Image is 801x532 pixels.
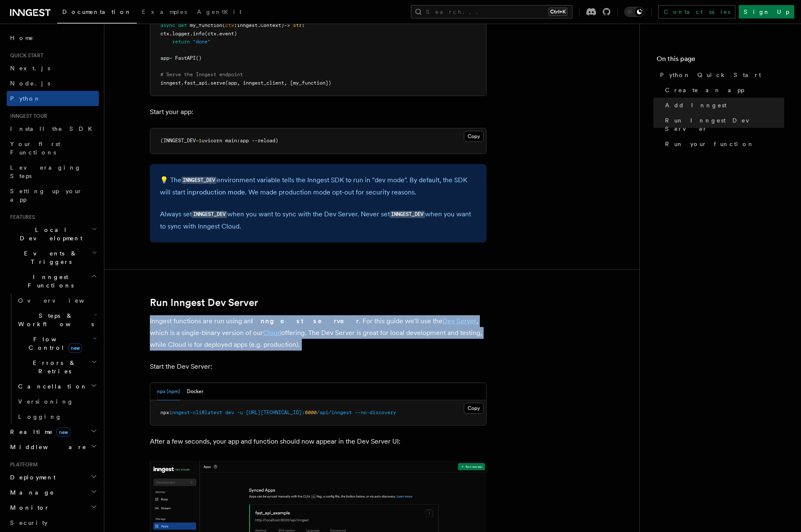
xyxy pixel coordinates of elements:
span: Logging [18,413,62,420]
span: Cancellation [15,382,88,391]
button: Inngest Functions [7,269,99,293]
p: 💡 The environment variable tells the Inngest SDK to run in "dev mode". By default, the SDK will s... [160,174,476,198]
span: str [293,22,302,28]
span: ( [222,22,225,28]
span: Errors & Retries [15,359,91,375]
span: Manage [7,488,54,497]
a: Leveraging Steps [7,160,99,184]
span: my_function [190,22,222,28]
span: logger [172,31,190,37]
span: () [196,55,202,61]
button: Toggle dark mode [624,7,644,17]
span: = [196,138,199,144]
button: Flow Controlnew [15,332,99,355]
a: Overview [15,293,99,308]
span: new [68,343,82,353]
span: fast_api [184,80,208,86]
span: Your first Functions [10,141,60,156]
span: Local Development [7,226,92,242]
span: (INNGEST_DEV [160,138,196,144]
span: . [208,80,210,86]
span: Python Quick Start [660,71,761,79]
span: Next.js [10,65,50,72]
span: = [169,55,172,61]
code: INNGEST_DEV [192,211,227,218]
a: Run Inngest Dev Server [150,297,258,309]
button: Cancellation [15,379,99,394]
span: "done" [193,39,210,45]
code: INNGEST_DEV [181,177,217,184]
span: Run Inngest Dev Server [665,116,784,133]
span: . [190,31,193,37]
span: Examples [142,8,187,15]
a: Contact sales [658,5,735,19]
button: Middleware [7,439,99,455]
button: Copy [464,131,484,142]
span: return [172,39,190,45]
button: Search...Ctrl+K [411,5,572,19]
button: Manage [7,485,99,500]
span: . [258,22,261,28]
span: Features [7,214,35,221]
span: # Serve the Inngest endpoint [160,72,243,77]
span: . [169,31,172,37]
span: Node.js [10,80,50,87]
a: Documentation [57,3,137,24]
a: Examples [137,3,192,23]
span: : [302,22,305,28]
a: Run your function [662,136,784,152]
span: Home [10,34,34,42]
span: -> [284,22,290,28]
span: Leveraging Steps [10,164,81,179]
button: Local Development [7,222,99,246]
a: Python Quick Start [657,67,784,82]
span: async [160,22,175,28]
span: Steps & Workflows [15,311,94,328]
a: Security [7,515,99,530]
a: Dev Server [442,317,476,325]
span: ctx [225,22,234,28]
span: Middleware [7,443,87,451]
button: Copy [464,403,484,414]
span: Realtime [7,428,70,436]
p: After a few seconds, your app and function should now appear in the Dev Server UI: [150,436,487,447]
span: Security [10,519,48,526]
button: Errors & Retries [15,355,99,379]
span: inngest-cli@latest [169,410,222,415]
span: (ctx.event) [205,31,237,37]
span: FastAPI [175,55,196,61]
a: Create an app [662,82,784,98]
span: Setting up your app [10,188,82,203]
a: AgentKit [192,3,247,23]
span: Platform [7,461,38,468]
p: Always set when you want to sync with the Dev Server. Never set when you want to sync with Innges... [160,208,476,232]
div: Inngest Functions [7,293,99,424]
span: Python [10,95,41,102]
a: Logging [15,409,99,424]
a: Next.js [7,61,99,76]
a: Sign Up [739,5,794,19]
a: Add Inngest [662,98,784,113]
a: Setting up your app [7,184,99,207]
span: Documentation [62,8,132,15]
span: Inngest tour [7,113,47,120]
a: Install the SDK [7,121,99,136]
span: Versioning [18,398,74,405]
p: Start your app: [150,106,487,118]
span: (app, inngest_client, [my_function]) [225,80,331,86]
h4: On this page [657,54,784,67]
span: Create an app [665,86,744,94]
button: Events & Triggers [7,246,99,269]
span: /api/inngest [317,410,352,415]
a: Cloud [263,329,281,337]
a: Versioning [15,394,99,409]
span: [URL][TECHNICAL_ID]: [246,410,305,415]
span: uvicorn main:app --reload) [202,138,278,144]
span: dev [225,410,234,415]
strong: Inngest server [251,317,359,325]
span: new [56,428,70,437]
span: app [160,55,169,61]
button: Monitor [7,500,99,515]
span: 1 [199,138,202,144]
a: Node.js [7,76,99,91]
